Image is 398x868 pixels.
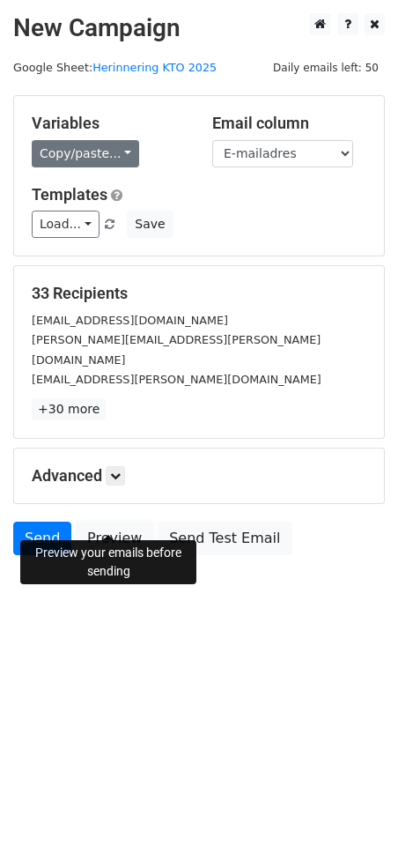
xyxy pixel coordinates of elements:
h5: Advanced [32,466,366,486]
a: Daily emails left: 50 [267,61,385,74]
iframe: Chat Widget [310,783,398,868]
h5: 33 Recipients [32,284,366,303]
a: +30 more [32,398,106,420]
a: Send [13,522,71,555]
a: Templates [32,185,107,204]
small: [EMAIL_ADDRESS][PERSON_NAME][DOMAIN_NAME] [32,373,321,386]
small: [PERSON_NAME][EMAIL_ADDRESS][PERSON_NAME][DOMAIN_NAME] [32,333,321,367]
small: Google Sheet: [13,61,217,74]
a: Copy/paste... [32,140,139,167]
a: Preview [76,522,153,555]
span: Daily emails left: 50 [267,58,385,78]
small: [EMAIL_ADDRESS][DOMAIN_NAME] [32,314,228,327]
a: Load... [32,211,99,238]
h2: New Campaign [13,13,385,43]
h5: Variables [32,114,186,133]
a: Herinnering KTO 2025 [92,61,217,74]
h5: Email column [212,114,366,133]
a: Send Test Email [158,522,291,555]
div: Preview your emails before sending [20,540,196,584]
button: Save [127,211,173,238]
